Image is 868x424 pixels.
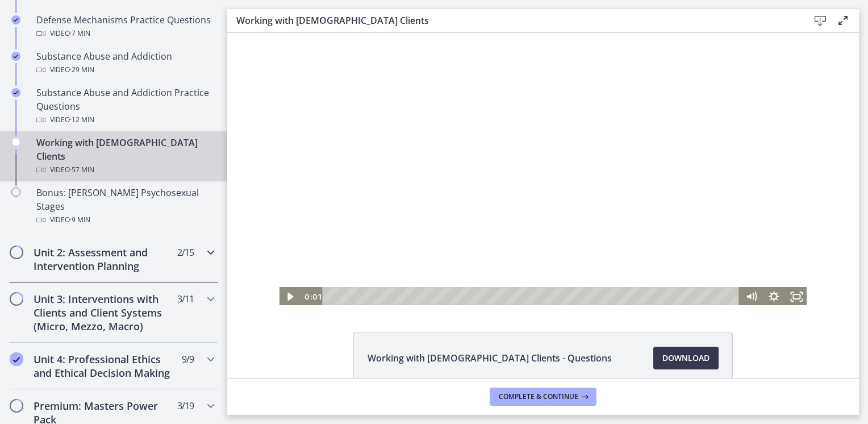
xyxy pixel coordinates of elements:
h3: Working with [DEMOGRAPHIC_DATA] Clients [236,14,791,27]
span: 9 / 9 [182,352,194,366]
div: Video [36,213,214,227]
span: Working with [DEMOGRAPHIC_DATA] Clients - Questions [368,351,612,365]
i: Completed [11,52,20,61]
div: Substance Abuse and Addiction [36,49,214,77]
button: Fullscreen [558,254,581,273]
button: Show settings menu [535,254,558,273]
a: Download [653,347,719,369]
h2: Unit 4: Professional Ethics and Ethical Decision Making [34,352,172,380]
div: Video [36,63,214,77]
i: Completed [10,352,23,366]
span: · 12 min [70,113,94,127]
div: Video [36,163,214,177]
span: 3 / 11 [177,292,194,306]
span: · 29 min [70,63,94,77]
iframe: Video Lesson [227,33,859,306]
div: Video [36,27,214,40]
button: Complete & continue [490,388,596,406]
div: Working with [DEMOGRAPHIC_DATA] Clients [36,136,214,177]
h2: Unit 2: Assessment and Intervention Planning [34,246,172,273]
div: Bonus: [PERSON_NAME] Psychosexual Stages [36,186,214,227]
h2: Unit 3: Interventions with Clients and Client Systems (Micro, Mezzo, Macro) [34,292,172,333]
span: Complete & continue [499,392,578,401]
i: Completed [11,15,20,24]
span: Download [662,351,710,365]
span: · 7 min [70,27,90,40]
div: Substance Abuse and Addiction Practice Questions [36,86,214,127]
span: 3 / 19 [177,399,194,413]
i: Completed [11,88,20,97]
span: · 57 min [70,163,94,177]
div: Video [36,113,214,127]
span: · 9 min [70,213,90,227]
div: Defense Mechanisms Practice Questions [36,13,214,40]
button: Mute [512,254,535,273]
span: 2 / 15 [177,246,194,259]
